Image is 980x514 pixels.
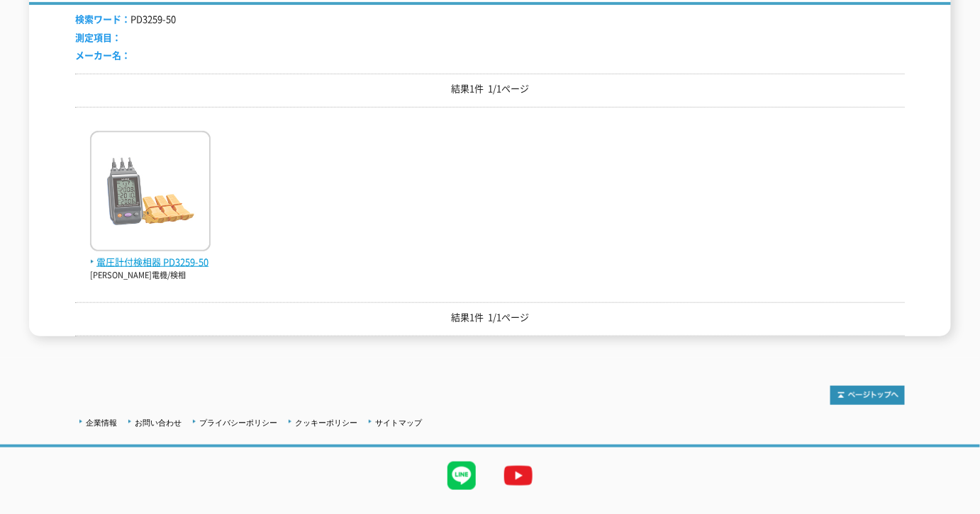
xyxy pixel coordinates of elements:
span: 測定項目： [75,30,121,44]
li: PD3259-50 [75,12,176,27]
span: 検索ワード： [75,12,130,25]
a: お問い合わせ [135,418,182,427]
span: 電圧計付検相器 PD3259-50 [90,255,211,270]
span: メーカー名： [75,48,130,62]
p: 結果1件 1/1ページ [75,81,905,96]
img: トップページへ [830,386,905,405]
p: 結果1件 1/1ページ [75,310,905,325]
a: クッキーポリシー [295,418,357,427]
p: [PERSON_NAME]電機/検相 [90,270,211,282]
img: YouTube [490,447,547,504]
a: 電圧計付検相器 PD3259-50 [90,240,211,270]
img: LINE [433,447,490,504]
a: サイトマップ [375,418,422,427]
a: 企業情報 [86,418,117,427]
a: プライバシーポリシー [199,418,277,427]
img: PD3259-50 [90,131,211,255]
